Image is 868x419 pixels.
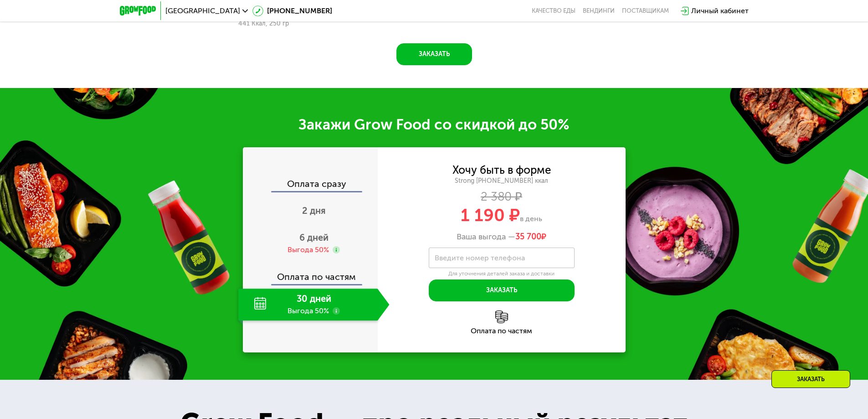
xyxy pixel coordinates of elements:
[238,20,354,27] div: 441 Ккал, 250 гр
[244,263,378,284] div: Оплата по частям
[532,7,575,15] a: Качество еды
[378,232,626,242] div: Ваша выгода —
[378,192,626,202] div: 2 380 ₽
[515,232,546,242] span: ₽
[452,165,551,175] div: Хочу быть в форме
[252,5,332,16] a: [PHONE_NUMBER]
[378,327,626,335] div: Оплата по частям
[378,177,626,185] div: Strong [PHONE_NUMBER] ккал
[288,245,329,255] div: Выгода 50%
[771,370,850,388] div: Заказать
[302,205,326,216] span: 2 дня
[396,43,472,65] button: Заказать
[515,232,541,242] span: 35 700
[461,205,520,226] span: 1 190 ₽
[429,270,575,278] div: Для уточнения деталей заказа и доставки
[165,7,240,15] span: [GEOGRAPHIC_DATA]
[583,7,615,15] a: Вендинги
[299,232,329,243] span: 6 дней
[520,214,542,223] span: в день
[429,279,575,301] button: Заказать
[435,255,525,260] label: Введите номер телефона
[495,310,508,323] img: l6xcnZfty9opOoJh.png
[244,179,378,191] div: Оплата сразу
[622,7,669,15] div: поставщикам
[691,5,749,16] div: Личный кабинет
